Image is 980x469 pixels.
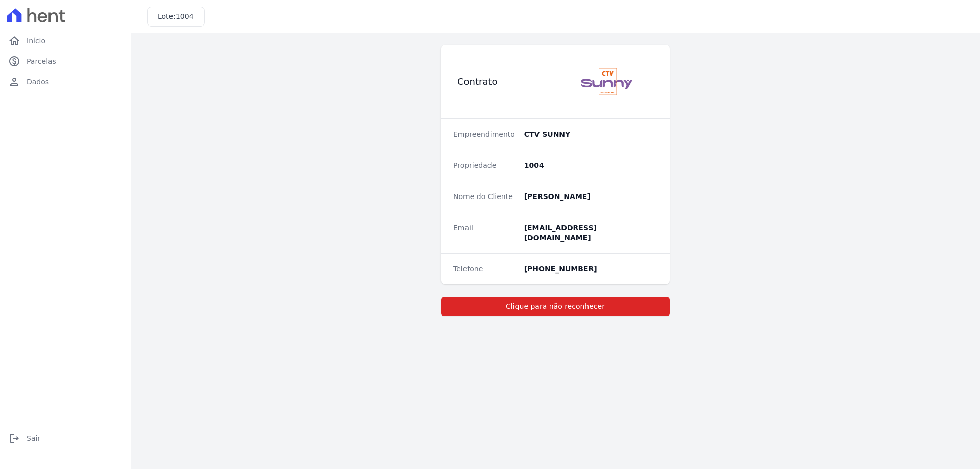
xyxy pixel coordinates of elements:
[27,433,40,443] span: Sair
[524,264,657,274] dd: [PHONE_NUMBER]
[560,51,653,112] img: logo%20sunny%20principal.png
[4,51,127,71] a: paidParcelas
[27,36,45,46] span: Início
[27,77,49,87] span: Dados
[457,76,498,88] h3: Contrato
[158,11,194,22] h3: Lote:
[8,432,20,445] i: logout
[8,35,20,47] i: home
[524,191,657,202] dd: [PERSON_NAME]
[453,264,516,274] dt: Telefone
[8,76,20,88] i: person
[176,12,194,20] span: 1004
[27,56,56,66] span: Parcelas
[453,160,516,170] dt: Propriedade
[4,71,127,92] a: personDados
[453,223,516,243] dt: Email
[524,160,657,170] dd: 1004
[524,129,657,139] dd: CTV SUNNY
[453,129,516,139] dt: Empreendimento
[8,55,20,67] i: paid
[441,297,670,316] a: Clique para não reconhecer
[453,191,516,202] dt: Nome do Cliente
[4,31,127,51] a: homeInício
[4,428,127,449] a: logoutSair
[524,223,657,243] dd: [EMAIL_ADDRESS][DOMAIN_NAME]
